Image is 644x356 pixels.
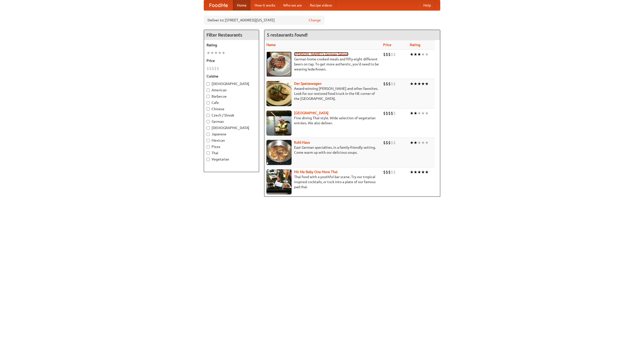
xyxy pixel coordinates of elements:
li: $ [209,66,212,71]
label: Cafe [207,100,256,105]
li: ★ [414,140,417,145]
label: Pizza [207,144,256,149]
label: Barbecue [207,94,256,99]
input: Cafe [207,101,210,104]
a: Who we are [279,0,306,10]
li: ★ [414,52,417,57]
label: [DEMOGRAPHIC_DATA] [207,81,256,86]
li: ★ [410,140,414,145]
input: Mexican [207,139,210,142]
img: speisewagen.jpg [266,81,292,106]
p: Thai food with a youthful bar scene. Try our tropical inspired cocktails, or tuck into a plate of... [266,174,379,189]
a: Der Speisewagen [294,82,321,86]
a: Price [383,43,391,47]
li: $ [212,66,214,71]
label: Vegetarian [207,157,256,162]
img: esthers.jpg [266,52,292,77]
li: ★ [425,52,429,57]
li: $ [207,66,209,71]
li: ★ [210,50,214,56]
li: $ [388,169,391,175]
li: $ [391,52,393,57]
li: $ [217,66,219,71]
label: American [207,88,256,93]
a: Kohl Haus [294,140,310,144]
a: FoodMe [204,0,233,10]
li: $ [383,52,386,57]
img: kohlhaus.jpg [266,140,292,165]
a: Home [233,0,251,10]
li: ★ [421,81,425,87]
a: Help [419,0,435,10]
li: ★ [414,169,417,175]
a: Rating [410,43,420,47]
li: $ [391,140,393,145]
input: Czech / Slovak [207,114,210,117]
li: $ [388,81,391,87]
li: ★ [410,81,414,87]
label: German [207,119,256,124]
div: Deliver to: [STREET_ADDRESS][US_STATE] [204,16,325,25]
a: Name [266,43,276,47]
p: Fine dining Thai-style. Wide selection of vegetarian entrées. We also deliver. [266,115,379,126]
li: ★ [425,169,429,175]
li: $ [391,110,393,116]
input: German [207,120,210,123]
img: babythai.jpg [266,169,292,194]
li: $ [391,169,393,175]
label: Japanese [207,132,256,137]
li: ★ [417,140,421,145]
li: $ [386,81,388,87]
li: $ [393,140,396,145]
input: Vegetarian [207,158,210,161]
label: Mexican [207,138,256,143]
li: $ [388,110,391,116]
input: Japanese [207,133,210,136]
input: Pizza [207,145,210,148]
p: Award-winning [PERSON_NAME] and other favorites. Look for our restored food truck in the NE corne... [266,86,379,101]
li: $ [391,81,393,87]
li: ★ [421,169,425,175]
li: $ [393,169,396,175]
li: $ [393,52,396,57]
li: ★ [417,52,421,57]
h5: Price [207,58,256,63]
a: [PERSON_NAME]'s German Saloon [294,52,348,56]
input: Chinese [207,107,210,111]
a: Change [309,18,321,23]
li: $ [388,140,391,145]
label: Chinese [207,106,256,111]
li: ★ [417,81,421,87]
a: How it works [251,0,279,10]
a: Hit Me Baby One More Thai [294,170,338,174]
a: [GEOGRAPHIC_DATA] [294,111,329,115]
li: $ [383,140,386,145]
li: ★ [417,110,421,116]
h5: Cuisine [207,74,256,79]
li: ★ [218,50,222,56]
li: ★ [425,140,429,145]
input: American [207,89,210,92]
li: $ [393,110,396,116]
a: Recipe videos [306,0,336,10]
li: $ [388,52,391,57]
img: satay.jpg [266,110,292,136]
li: ★ [414,81,417,87]
li: $ [386,110,388,116]
ng-pluralize: 5 restaurants found! [267,32,308,37]
li: $ [383,81,386,87]
li: ★ [410,52,414,57]
li: $ [386,52,388,57]
li: ★ [207,50,210,56]
li: ★ [421,52,425,57]
li: $ [383,169,386,175]
input: [DEMOGRAPHIC_DATA] [207,126,210,130]
h4: Filter Restaurants [204,30,259,40]
input: [DEMOGRAPHIC_DATA] [207,82,210,86]
li: ★ [425,81,429,87]
li: ★ [421,140,425,145]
